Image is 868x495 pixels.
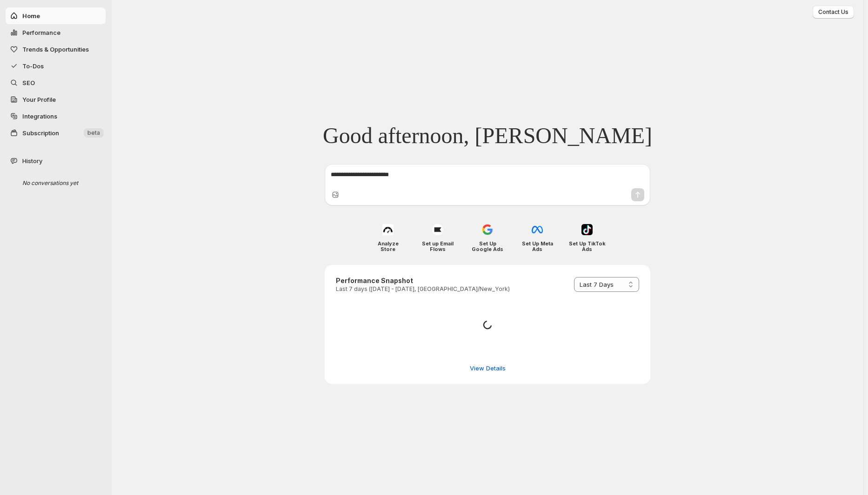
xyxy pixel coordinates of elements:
span: Performance [22,29,60,36]
button: View detailed performance [464,361,511,376]
img: Set up Email Flows icon [432,224,443,235]
h4: Analyze Store [370,241,407,252]
span: Trends & Opportunities [22,46,89,53]
a: Integrations [6,108,106,125]
button: Trends & Opportunities [6,41,106,58]
img: Set Up TikTok Ads icon [581,224,593,235]
img: Analyze Store icon [382,224,394,235]
span: Integrations [22,112,57,120]
a: Your Profile [6,91,106,108]
a: SEO [6,74,106,91]
span: Good afternoon, [PERSON_NAME] [323,122,652,149]
button: Home [6,7,106,24]
span: Contact Us [818,8,848,16]
button: Upload image [331,190,340,199]
button: Contact Us [813,6,854,19]
div: No conversations yet [15,175,103,191]
span: View Details [470,363,506,373]
span: To-Dos [22,62,44,70]
h4: Set Up Google Ads [469,241,506,252]
h4: Set up Email Flows [420,241,456,252]
h3: Performance Snapshot [336,276,510,285]
span: SEO [22,79,35,86]
span: beta [87,129,100,137]
img: Set Up Google Ads icon [482,224,493,235]
h4: Set Up TikTok Ads [569,241,606,252]
button: Performance [6,24,106,41]
span: Home [22,12,40,20]
img: Set Up Meta Ads icon [532,224,543,235]
span: History [22,156,42,165]
span: Your Profile [22,96,56,103]
button: To-Dos [6,58,106,74]
button: Subscription [6,125,106,141]
h4: Set Up Meta Ads [519,241,556,252]
p: Last 7 days ([DATE] - [DATE], [GEOGRAPHIC_DATA]/New_York) [336,285,510,293]
span: Subscription [22,129,59,137]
